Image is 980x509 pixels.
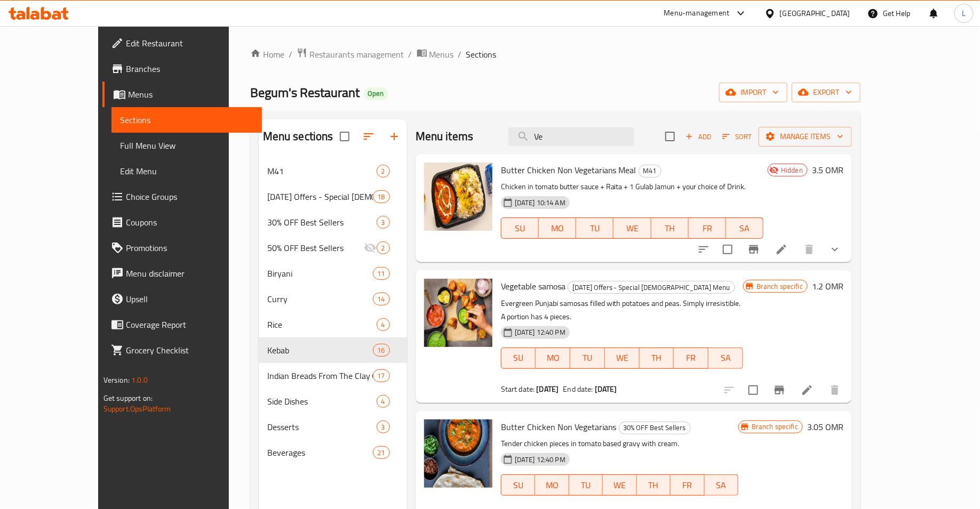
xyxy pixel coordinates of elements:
span: Select all sections [333,125,356,148]
button: FR [671,474,704,496]
span: WE [607,478,632,493]
button: import [719,83,787,102]
span: Menus [128,88,253,101]
button: TU [576,217,614,239]
button: MO [536,348,570,369]
a: Promotions [102,235,262,261]
div: items [373,190,390,203]
span: import [728,86,779,99]
button: delete [796,237,822,262]
span: Get support on: [103,391,153,405]
span: Biryani [267,267,373,280]
div: items [373,267,390,280]
button: Branch-specific-item [741,237,767,262]
h6: 3.05 OMR [807,419,843,434]
span: SU [506,221,535,236]
button: Manage items [759,127,852,147]
span: 3 [377,422,389,432]
a: Restaurants management [297,47,404,61]
button: Add [681,128,715,145]
div: items [377,165,390,177]
a: Full Menu View [111,133,262,158]
span: Desserts [267,421,377,433]
span: Beverages [267,446,373,459]
span: Side Dishes [267,395,377,408]
button: TH [651,217,689,239]
span: TU [575,350,601,366]
span: Sort sections [356,124,381,149]
span: Manage items [767,130,843,143]
span: Full Menu View [120,139,253,152]
span: M41 [639,165,661,177]
button: SU [501,348,536,369]
button: SA [705,474,738,496]
span: Grocery Checklist [126,344,253,357]
span: MO [540,350,566,366]
span: Kebab [267,344,373,357]
span: [DATE] 10:14 AM [511,198,570,208]
div: 30% OFF Best Sellers [619,422,691,434]
div: Biryani11 [259,261,407,286]
button: TH [637,474,671,496]
a: Choice Groups [102,184,262,209]
h6: 3.5 OMR [812,163,843,177]
button: sort-choices [691,237,716,262]
button: SU [501,217,539,239]
span: 2 [377,166,389,176]
a: Coupons [102,209,262,235]
span: WE [609,350,635,366]
span: TH [656,221,684,236]
span: TU [573,478,599,493]
span: 30% OFF Best Sellers [619,422,690,434]
span: Choice Groups [126,190,253,203]
span: [DATE] 12:40 PM [511,327,570,337]
span: 18 [373,192,389,202]
span: Select section [659,125,681,148]
span: Sort items [715,128,759,145]
div: items [373,293,390,305]
a: Edit Menu [111,158,262,184]
button: MO [539,217,576,239]
li: / [289,48,292,61]
div: Menu-management [664,7,730,20]
span: 21 [373,448,389,458]
span: Sections [466,48,497,61]
span: L [962,7,966,19]
div: 30% OFF Best Sellers3 [259,209,407,235]
div: M412 [259,158,407,184]
nav: breadcrumb [250,47,861,61]
input: search [508,127,634,146]
div: items [377,421,390,433]
div: Curry [267,293,373,305]
span: FR [675,478,700,493]
span: Indian Breads From The Clay Oven [267,369,373,382]
button: delete [822,377,848,403]
button: FR [674,348,708,369]
a: Edit menu item [801,384,814,397]
img: Butter Chicken Non Vegetarians [424,419,492,488]
a: Support.OpsPlatform [103,402,171,416]
p: Tender chicken pieces in tomato based gravy with cream. [501,437,738,450]
div: Desserts3 [259,414,407,440]
span: 2 [377,243,389,253]
span: Branches [126,62,253,75]
span: FR [678,350,704,366]
span: Menu disclaimer [126,267,253,280]
div: items [377,395,390,408]
a: Coverage Report [102,312,262,337]
svg: Show Choices [828,243,841,256]
h2: Menu items [416,128,474,144]
span: Branch specific [752,281,807,292]
button: SA [708,348,743,369]
span: 16 [373,345,389,356]
div: Kebab16 [259,337,407,363]
span: Coupons [126,216,253,229]
span: Version: [103,373,130,387]
button: MO [535,474,569,496]
a: Menus [102,82,262,107]
li: / [458,48,462,61]
span: Open [364,89,388,98]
